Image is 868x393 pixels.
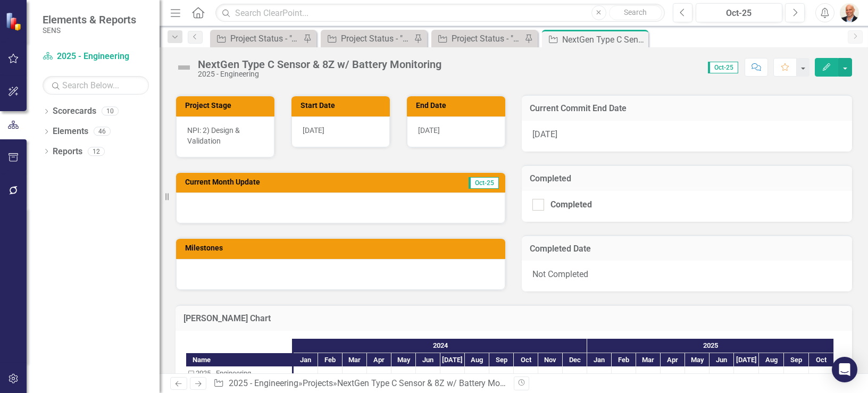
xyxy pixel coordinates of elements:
[710,353,734,367] div: Jun
[343,353,367,367] div: Mar
[434,32,522,45] a: Project Status - "C" Priorities
[661,353,685,367] div: Apr
[562,33,646,46] div: NextGen Type C Sensor & 8Z w/ Battery Monitoring
[609,5,662,20] button: Search
[198,58,441,70] div: NextGen Type C Sensor & 8Z w/ Battery Monitoring
[624,8,647,16] span: Search
[840,3,859,22] img: Don Nohavec
[699,7,779,20] div: Oct-25
[522,261,852,291] div: Not Completed
[176,59,193,76] img: Not Defined
[416,102,500,110] h3: End Date
[440,353,465,367] div: Jul
[301,102,385,110] h3: Start Date
[198,70,441,78] div: 2025 - Engineering
[213,378,506,390] div: » »
[337,378,529,388] div: NextGen Type C Sensor & 8Z w/ Battery Monitoring
[294,339,587,353] div: 2024
[186,366,292,380] div: Task: 2025 - Engineering Start date: 2024-01-01 End date: 2024-01-02
[294,353,318,367] div: Jan
[185,102,269,110] h3: Project Stage
[452,32,522,45] div: Project Status - "C" Priorities
[341,32,411,45] div: Project Status - "B" Priorities
[53,146,82,158] a: Reports
[734,353,759,367] div: Jul
[215,4,665,22] input: Search ClearPoint...
[43,76,149,95] input: Search Below...
[636,353,661,367] div: Mar
[530,104,844,113] h3: Current Commit End Date
[587,353,612,367] div: Jan
[185,178,407,186] h3: Current Month Update
[418,126,440,135] span: [DATE]
[759,353,784,367] div: Aug
[323,32,411,45] a: Project Status - "B" Priorities
[832,357,857,382] div: Open Intercom Messenger
[229,378,298,388] a: 2025 - Engineering
[612,353,636,367] div: Feb
[809,353,834,367] div: Oct
[196,366,251,380] div: 2025 - Engineering
[94,127,111,136] div: 46
[530,174,844,183] h3: Completed
[213,32,301,45] a: Project Status - "A" Priorities
[230,32,301,45] div: Project Status - "A" Priorities
[102,107,119,116] div: 10
[186,366,292,380] div: 2025 - Engineering
[43,13,136,26] span: Elements & Reports
[5,12,24,30] img: ClearPoint Strategy
[187,126,240,145] span: NPI: 2) Design & Validation
[367,353,391,367] div: Apr
[530,244,844,254] h3: Completed Date
[318,353,343,367] div: Feb
[708,62,738,73] span: Oct-25
[183,314,844,323] h3: [PERSON_NAME] Chart
[587,339,834,353] div: 2025
[465,353,489,367] div: Aug
[303,126,324,135] span: [DATE]
[303,378,333,388] a: Projects
[186,353,292,366] div: Name
[53,126,88,138] a: Elements
[489,353,514,367] div: Sep
[696,3,782,22] button: Oct-25
[538,353,563,367] div: Nov
[784,353,809,367] div: Sep
[514,353,538,367] div: Oct
[532,129,557,139] span: [DATE]
[43,26,136,35] small: SENS
[685,353,710,367] div: May
[416,353,440,367] div: Jun
[88,147,105,156] div: 12
[43,51,149,63] a: 2025 - Engineering
[53,105,96,118] a: Scorecards
[469,177,499,189] span: Oct-25
[391,353,416,367] div: May
[185,244,500,252] h3: Milestones
[563,353,587,367] div: Dec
